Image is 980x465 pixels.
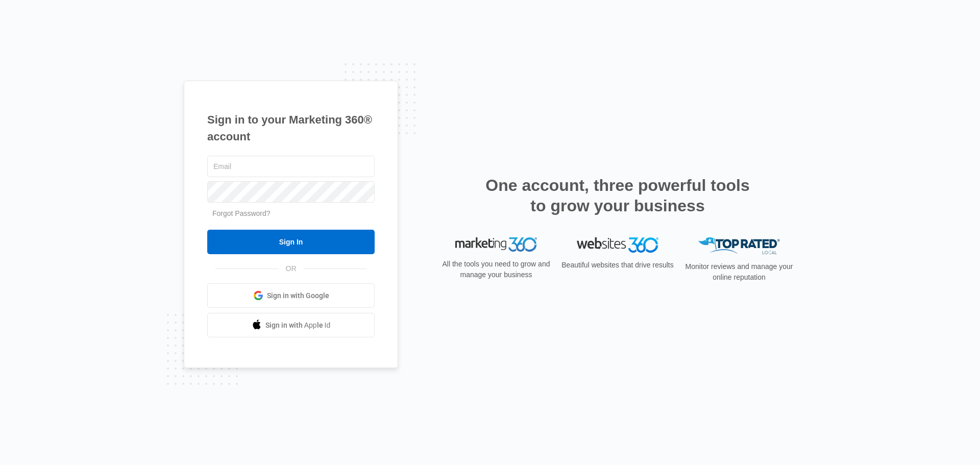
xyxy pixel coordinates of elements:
[207,156,375,177] input: Email
[560,260,675,271] p: Beautiful websites that drive results
[682,261,796,283] p: Monitor reviews and manage your online reputation
[207,283,375,308] a: Sign in with Google
[212,209,271,217] a: Forgot Password?
[577,237,658,252] img: Websites 360
[482,175,753,216] h2: One account, three powerful tools to grow your business
[267,290,329,301] span: Sign in with Google
[207,313,375,337] a: Sign in with Apple Id
[455,237,537,252] img: Marketing 360
[207,111,375,145] h1: Sign in to your Marketing 360® account
[439,259,553,280] p: All the tools you need to grow and manage your business
[698,237,780,254] img: Top Rated Local
[279,263,304,274] span: OR
[207,230,375,254] input: Sign In
[265,320,331,331] span: Sign in with Apple Id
